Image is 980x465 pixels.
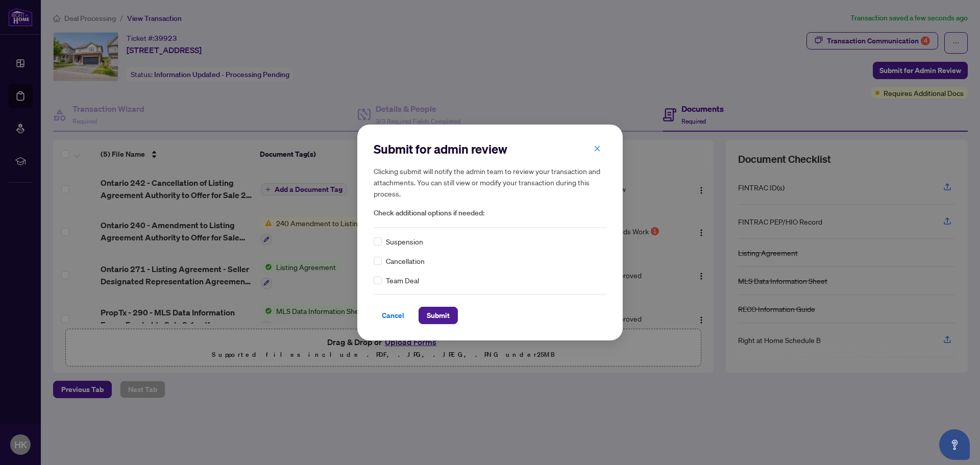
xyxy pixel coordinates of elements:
[374,165,606,199] h5: Clicking submit will notify the admin team to review your transaction and attachments. You can st...
[386,236,423,247] span: Suspension
[386,275,419,286] span: Team Deal
[386,255,425,266] span: Cancellation
[374,207,606,219] span: Check additional options if needed:
[382,307,404,324] span: Cancel
[374,307,412,324] button: Cancel
[594,145,601,152] span: close
[939,429,970,460] button: Open asap
[374,141,606,157] h2: Submit for admin review
[427,307,450,324] span: Submit
[419,307,458,324] button: Submit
